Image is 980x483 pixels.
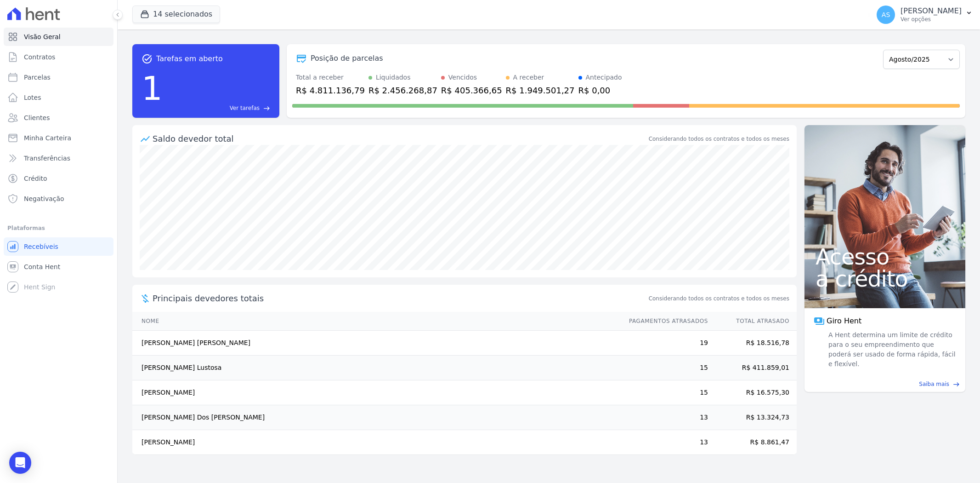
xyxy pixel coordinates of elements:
[586,73,622,82] div: Antecipado
[376,73,411,82] div: Liquidados
[620,312,708,331] th: Pagamentos Atrasados
[506,84,575,97] div: R$ 1.949.501,27
[24,32,61,41] span: Visão Geral
[708,380,797,405] td: R$ 16.575,30
[441,84,502,97] div: R$ 405.366,65
[132,430,620,455] td: [PERSON_NAME]
[296,84,365,97] div: R$ 4.811.136,79
[448,73,477,82] div: Vencidos
[708,430,797,455] td: R$ 8.861,47
[708,405,797,430] td: R$ 13.324,73
[4,129,113,147] a: Minha Carteira
[901,16,962,23] p: Ver opções
[513,73,544,82] div: A receber
[24,93,41,102] span: Lotes
[4,68,113,86] a: Parcelas
[24,52,55,62] span: Contratos
[24,113,50,122] span: Clientes
[132,312,620,331] th: Nome
[708,312,797,331] th: Total Atrasado
[4,48,113,66] a: Contratos
[142,53,153,64] span: task_alt
[708,356,797,380] td: R$ 411.859,01
[263,105,270,112] span: east
[24,154,70,163] span: Transferências
[132,6,220,23] button: 14 selecionados
[620,331,708,356] td: 19
[132,380,620,405] td: [PERSON_NAME]
[578,84,622,97] div: R$ 0,00
[142,64,163,112] div: 1
[816,268,954,290] span: a crédito
[827,316,861,327] span: Giro Hent
[620,380,708,405] td: 15
[919,380,949,388] span: Saiba mais
[953,381,960,388] span: east
[24,73,51,82] span: Parcelas
[620,405,708,430] td: 13
[153,132,647,145] div: Saldo devedor total
[4,109,113,127] a: Clientes
[4,149,113,167] a: Transferências
[132,331,620,356] td: [PERSON_NAME] [PERSON_NAME]
[7,223,110,234] div: Plataformas
[810,380,960,388] a: Saiba mais east
[24,242,58,251] span: Recebíveis
[827,330,956,369] span: A Hent determina um limite de crédito para o seu empreendimento que poderá ser usado de forma ráp...
[166,104,270,112] a: Ver tarefas east
[4,28,113,46] a: Visão Geral
[311,53,383,64] div: Posição de parcelas
[649,294,789,303] span: Considerando todos os contratos e todos os meses
[882,11,890,18] span: AS
[368,84,437,97] div: R$ 2.456.268,87
[153,292,647,305] span: Principais devedores totais
[649,135,789,143] div: Considerando todos os contratos e todos os meses
[132,356,620,380] td: [PERSON_NAME] Lustosa
[230,104,260,112] span: Ver tarefas
[4,190,113,208] a: Negativação
[296,73,365,82] div: Total a receber
[620,356,708,380] td: 15
[24,262,60,271] span: Conta Hent
[4,258,113,276] a: Conta Hent
[156,53,223,64] span: Tarefas em aberto
[620,430,708,455] td: 13
[24,194,64,203] span: Negativação
[869,2,980,28] button: AS [PERSON_NAME] Ver opções
[4,169,113,188] a: Crédito
[816,246,954,268] span: Acesso
[708,331,797,356] td: R$ 18.516,78
[4,237,113,256] a: Recebíveis
[24,133,71,143] span: Minha Carteira
[132,405,620,430] td: [PERSON_NAME] Dos [PERSON_NAME]
[901,6,962,16] p: [PERSON_NAME]
[24,174,47,183] span: Crédito
[4,88,113,107] a: Lotes
[9,452,31,474] div: Open Intercom Messenger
